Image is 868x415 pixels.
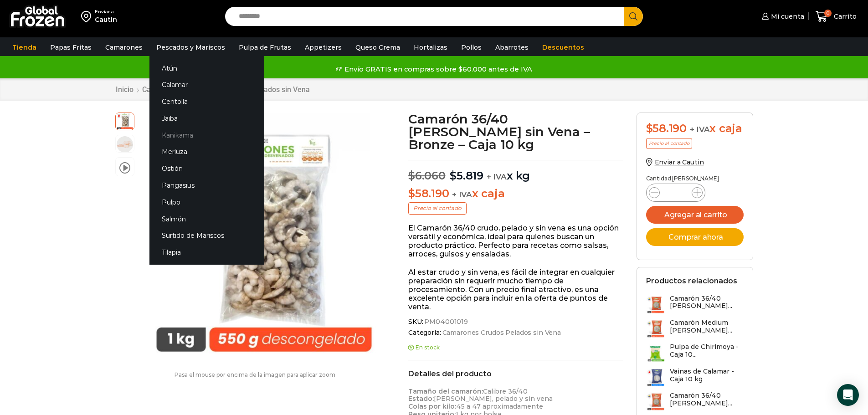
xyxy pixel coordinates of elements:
[234,39,296,56] a: Pulpa de Frutas
[149,127,264,143] a: Kanikama
[408,187,623,200] p: x caja
[646,175,744,182] p: Cantidad [PERSON_NAME]
[408,395,434,403] strong: Estado:
[408,318,623,326] span: SKU:
[115,372,395,378] p: Pasa el mouse por encima de la imagen para aplicar zoom
[667,186,684,199] input: Product quantity
[450,169,483,182] bdi: 5.819
[646,122,744,135] div: x caja
[837,384,859,406] div: Open Intercom Messenger
[646,158,704,166] a: Enviar a Cautin
[409,39,452,56] a: Hortalizas
[491,39,533,56] a: Abarrotes
[655,158,704,166] span: Enviar a Cautin
[408,224,623,259] p: El Camarón 36/40 crudo, pelado y sin vena es una opción versátil y económica, ideal para quienes ...
[624,7,643,26] button: Search button
[149,194,264,210] a: Pulpo
[149,110,264,127] a: Jaiba
[670,319,744,334] h3: Camarón Medium [PERSON_NAME]...
[760,7,804,26] a: Mi cuenta
[101,39,147,56] a: Camarones
[149,244,264,261] a: Tilapia
[408,402,456,410] strong: Colas por kilo:
[149,143,264,160] a: Merluza
[149,93,264,110] a: Centolla
[670,392,744,407] h3: Camarón 36/40 [PERSON_NAME]...
[646,138,692,149] p: Precio al contado
[408,169,415,182] span: $
[832,12,857,21] span: Carrito
[452,190,472,199] span: + IVA
[646,343,744,363] a: Pulpa de Chirimoya - Caja 10...
[300,39,346,56] a: Appetizers
[95,15,117,24] div: Cautin
[408,202,467,214] p: Precio al contado
[690,125,710,134] span: + IVA
[149,177,264,194] a: Pangasius
[46,39,96,56] a: Papas Fritas
[538,39,589,56] a: Descuentos
[149,210,264,227] a: Salmón
[408,329,623,337] span: Categoría:
[152,39,230,56] a: Pescados y Mariscos
[670,368,744,383] h3: Vainas de Calamar - Caja 10 kg
[646,122,653,135] span: $
[670,343,744,359] h3: Pulpa de Chirimoya - Caja 10...
[408,369,623,378] h2: Detalles del producto
[646,368,744,387] a: Vainas de Calamar - Caja 10 kg
[115,85,310,94] nav: Breadcrumb
[646,319,744,338] a: Camarón Medium [PERSON_NAME]...
[769,12,804,21] span: Mi cuenta
[351,39,405,56] a: Queso Crema
[646,277,737,285] h2: Productos relacionados
[408,187,449,200] bdi: 58.190
[408,344,623,351] p: En stock
[457,39,486,56] a: Pollos
[813,6,859,27] a: 0 Carrito
[450,169,457,182] span: $
[408,169,446,182] bdi: 6.060
[408,160,623,183] p: x kg
[408,113,623,151] h1: Camarón 36/40 [PERSON_NAME] sin Vena – Bronze – Caja 10 kg
[646,122,687,135] bdi: 58.190
[646,228,744,246] button: Comprar ahora
[95,9,117,15] div: Enviar a
[824,10,832,17] span: 0
[408,268,623,312] p: Al estar crudo y sin vena, es fácil de integrar en cualquier preparación sin requerir mucho tiemp...
[408,187,415,200] span: $
[149,160,264,177] a: Ostión
[142,85,180,94] a: Camarones
[149,227,264,244] a: Surtido de Mariscos
[115,85,134,94] a: Inicio
[441,329,561,337] a: Camarones Crudos Pelados sin Vena
[116,135,134,154] span: 36/40 rpd bronze
[149,77,264,93] a: Calamar
[116,112,134,130] span: Camaron 36/40 RPD Bronze
[149,60,264,77] a: Atún
[423,318,468,326] span: PM04001019
[646,206,744,224] button: Agregar al carrito
[487,172,507,181] span: + IVA
[8,39,41,56] a: Tienda
[408,387,483,395] strong: Tamaño del camarón:
[646,392,744,411] a: Camarón 36/40 [PERSON_NAME]...
[81,9,95,24] img: address-field-icon.svg
[670,295,744,310] h3: Camarón 36/40 [PERSON_NAME]...
[646,295,744,314] a: Camarón 36/40 [PERSON_NAME]...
